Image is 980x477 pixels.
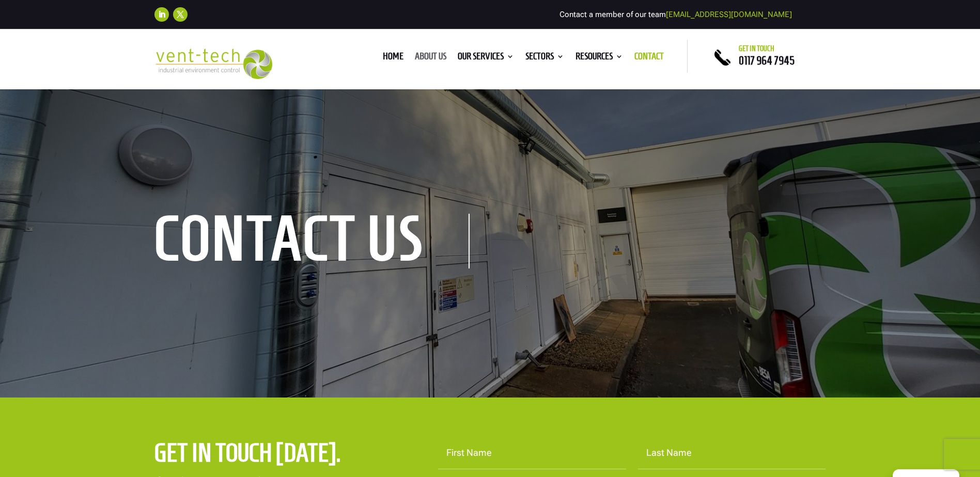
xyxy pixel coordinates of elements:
[383,53,403,64] a: Home
[154,49,273,79] img: 2023-09-27T08_35_16.549ZVENT-TECH---Clear-background
[638,437,826,469] input: Last Name
[739,54,795,67] a: 0117 964 7945
[458,53,514,64] a: Our Services
[575,53,623,64] a: Resources
[154,7,169,22] a: Follow on LinkedIn
[559,10,792,19] span: Contact a member of our team
[739,44,774,53] span: Get in touch
[634,53,664,64] a: Contact
[666,10,792,19] a: [EMAIL_ADDRESS][DOMAIN_NAME]
[415,53,446,64] a: About us
[438,437,626,469] input: First Name
[173,7,188,22] a: Follow on X
[154,437,370,473] h2: Get in touch [DATE].
[154,214,470,268] h1: contact us
[525,53,564,64] a: Sectors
